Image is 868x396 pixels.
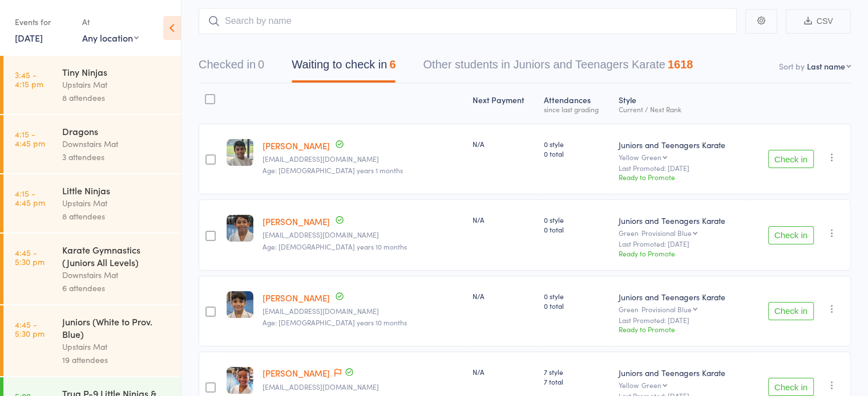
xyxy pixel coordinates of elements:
[263,242,407,251] span: Age: [DEMOGRAPHIC_DATA] years 10 months
[619,367,745,378] div: Juniors and Teenagers Karate
[62,66,171,78] div: Tiny Ninjas
[786,9,851,34] button: CSV
[62,281,171,295] div: 6 attendees
[544,215,609,224] span: 0 style
[473,215,535,224] div: N/A
[62,353,171,366] div: 19 attendees
[15,13,71,31] div: Events for
[473,291,535,301] div: N/A
[62,315,171,340] div: Juniors (White to Prov. Blue)
[62,243,171,268] div: Karate Gymnastics (Juniors All Levels)
[423,52,693,83] button: Other students in Juniors and Teenagers Karate1618
[263,367,330,379] a: [PERSON_NAME]
[807,60,845,72] div: Last name
[3,115,181,173] a: 4:15 -4:45 pmDragonsDownstairs Mat3 attendees
[227,139,253,166] img: image1742436387.png
[227,215,253,242] img: image1740785354.png
[619,153,745,161] div: Yellow
[62,197,171,210] div: Upstairs Mat
[641,305,692,313] div: Provisional Blue
[619,240,745,248] small: Last Promoted: [DATE]
[473,367,535,377] div: N/A
[619,324,745,334] div: Ready to Promote
[619,215,745,226] div: Juniors and Teenagers Karate
[62,125,171,137] div: Dragons
[619,291,745,303] div: Juniors and Teenagers Karate
[199,8,737,34] input: Search by name
[768,302,814,320] button: Check in
[82,31,139,44] div: Any location
[263,292,330,304] a: [PERSON_NAME]
[544,139,609,149] span: 0 style
[619,305,745,313] div: Green
[768,378,814,396] button: Check in
[3,305,181,376] a: 4:45 -5:30 pmJuniors (White to Prov. Blue)Upstairs Mat19 attendees
[227,291,253,318] img: image1740785308.png
[619,164,745,172] small: Last Promoted: [DATE]
[544,224,609,234] span: 0 total
[82,13,139,31] div: At
[468,88,539,119] div: Next Payment
[292,52,395,83] button: Waiting to check in6
[473,139,535,149] div: N/A
[641,381,661,389] div: Green
[62,78,171,91] div: Upstairs Mat
[62,268,171,281] div: Downstairs Mat
[15,189,45,207] time: 4:15 - 4:45 pm
[62,184,171,197] div: Little Ninjas
[258,58,264,71] div: 0
[263,383,463,391] small: Sazia_akter@yahoo.com
[15,320,45,338] time: 4:45 - 5:30 pm
[768,226,814,244] button: Check in
[263,231,463,239] small: akhileshgoswami@gmail.com
[15,70,43,88] time: 3:45 - 4:15 pm
[768,150,814,168] button: Check in
[263,155,463,163] small: Anjsha@gmail.com
[263,215,330,227] a: [PERSON_NAME]
[619,105,745,113] div: Current / Next Rank
[544,149,609,158] span: 0 total
[62,137,171,150] div: Downstairs Mat
[668,58,693,71] div: 1618
[544,367,609,377] span: 7 style
[199,52,264,83] button: Checked in0
[544,301,609,311] span: 0 total
[263,317,407,327] span: Age: [DEMOGRAPHIC_DATA] years 10 months
[15,248,45,266] time: 4:45 - 5:30 pm
[15,31,43,44] a: [DATE]
[62,91,171,104] div: 8 attendees
[3,234,181,304] a: 4:45 -5:30 pmKarate Gymnastics (Juniors All Levels)Downstairs Mat6 attendees
[619,139,745,150] div: Juniors and Teenagers Karate
[641,229,692,236] div: Provisional Blue
[544,291,609,301] span: 0 style
[619,381,745,389] div: Yellow
[263,165,403,175] span: Age: [DEMOGRAPHIC_DATA] years 1 months
[544,377,609,386] span: 7 total
[389,58,395,71] div: 6
[619,248,745,258] div: Ready to Promote
[3,174,181,232] a: 4:15 -4:45 pmLittle NinjasUpstairs Mat8 attendees
[227,367,253,394] img: image1647844367.png
[544,105,609,113] div: since last grading
[62,150,171,164] div: 3 attendees
[614,88,749,119] div: Style
[62,210,171,223] div: 8 attendees
[263,140,330,152] a: [PERSON_NAME]
[539,88,614,119] div: Atten­dances
[619,229,745,236] div: Green
[3,56,181,114] a: 3:45 -4:15 pmTiny NinjasUpstairs Mat8 attendees
[15,129,45,148] time: 4:15 - 4:45 pm
[779,60,805,72] label: Sort by
[619,316,745,324] small: Last Promoted: [DATE]
[619,172,745,182] div: Ready to Promote
[62,340,171,353] div: Upstairs Mat
[263,307,463,315] small: alokggoswami@gmail.com
[641,153,661,161] div: Green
